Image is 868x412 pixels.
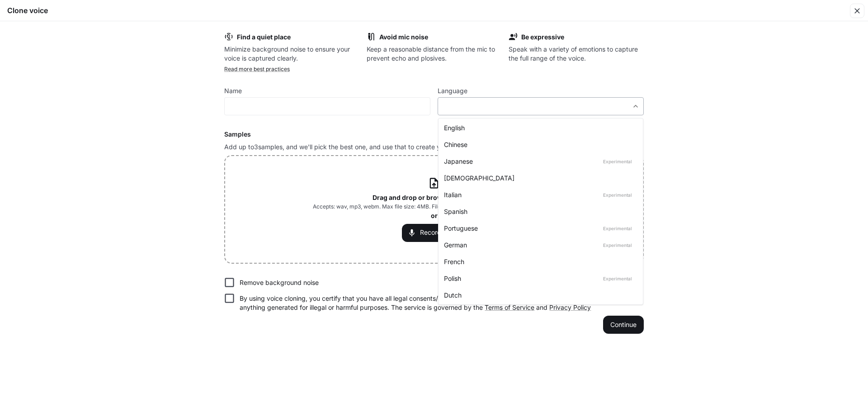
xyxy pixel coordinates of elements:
div: English [444,123,634,133]
div: German [444,240,634,250]
div: Italian [444,190,634,199]
div: Portuguese [444,223,634,233]
p: Experimental [601,157,634,166]
p: Experimental [601,191,634,199]
div: Chinese [444,140,634,149]
div: Dutch [444,290,634,300]
p: Experimental [601,241,634,249]
div: French [444,257,634,266]
div: Spanish [444,207,634,216]
div: Japanese [444,156,634,166]
div: Polish [444,274,634,283]
p: Experimental [601,275,634,283]
div: [DEMOGRAPHIC_DATA] [444,173,634,183]
p: Experimental [601,224,634,232]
